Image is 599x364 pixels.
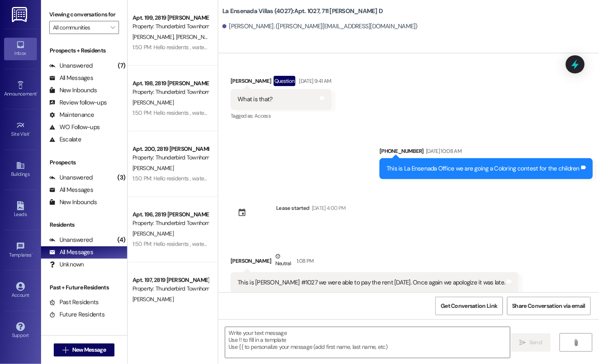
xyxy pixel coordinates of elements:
div: Apt. 196, 2819 [PERSON_NAME] [133,210,208,219]
span: • [32,251,33,257]
span: Access [254,112,271,119]
a: Inbox [4,38,37,60]
div: Property: Thunderbird Townhomes (4001) [133,88,208,96]
div: Residents [41,221,127,229]
div: [DATE] 10:08 AM [424,147,462,155]
a: Leads [4,199,37,221]
a: Account [4,280,37,302]
div: New Inbounds [49,198,97,207]
div: This is La Ensenada Office we are going a Coloring contest for the children [386,164,580,173]
label: Viewing conversations for [49,8,119,21]
div: Apt. 199, 2819 [PERSON_NAME] [133,14,208,22]
i:  [573,339,579,346]
div: [PERSON_NAME] [231,76,331,89]
span: [PERSON_NAME] [133,33,176,41]
div: Apt. 197, 2819 [PERSON_NAME] [133,276,208,284]
div: Apt. 198, 2819 [PERSON_NAME] [133,79,208,88]
div: Unknown [49,260,84,269]
div: 1:50 PM: Hello residents , water will be shut of for an emergency , sorry for the inconvenience . [133,175,354,182]
div: [DATE] 4:00 PM [310,204,346,212]
div: Lease started [276,204,310,212]
div: Neutral [274,252,293,269]
div: New Inbounds [49,86,97,95]
div: 1:08 PM [295,257,313,265]
div: [PERSON_NAME] [231,252,518,272]
div: Future Residents [49,310,105,319]
div: Escalate [49,135,81,144]
div: Question [274,76,295,86]
div: (7) [116,59,128,72]
span: [PERSON_NAME] [133,230,174,237]
span: Share Conversation via email [512,302,585,310]
i:  [520,339,526,346]
span: Get Conversation Link [441,302,497,310]
button: Send [511,333,551,352]
a: Support [4,320,37,342]
div: All Messages [49,248,93,257]
div: 1:50 PM: Hello residents , water will be shut of for an emergency , sorry for the inconvenience . [133,109,354,116]
div: [DATE] 9:41 AM [297,77,332,85]
button: Get Conversation Link [435,297,503,315]
span: • [37,90,38,96]
a: Templates • [4,239,37,262]
div: Property: Thunderbird Townhomes (4001) [133,153,208,162]
div: [PHONE_NUMBER] [380,147,593,158]
div: All Messages [49,74,93,82]
div: Tagged as: [231,110,331,122]
div: 1:50 PM: Hello residents , water will be shut of for an emergency , sorry for the inconvenience . [133,240,354,248]
button: Share Conversation via email [507,297,591,315]
i:  [110,24,115,31]
span: New Message [72,346,106,354]
span: [PERSON_NAME] [176,33,217,41]
div: Unanswered [49,61,93,70]
img: ResiDesk Logo [12,7,29,22]
span: • [30,130,31,136]
div: WO Follow-ups [49,123,100,132]
div: 1:50 PM: Hello residents , water will be shut of for an emergency , sorry for the inconvenience . [133,306,354,313]
a: Site Visit • [4,118,37,141]
a: Buildings [4,159,37,181]
div: (4) [116,234,128,246]
div: Maintenance [49,111,94,119]
div: Past Residents [49,298,99,307]
span: [PERSON_NAME] [133,99,174,106]
b: La Ensenada Villas (4027): Apt. 1027, 711 [PERSON_NAME] D [222,7,383,16]
div: This is [PERSON_NAME] #1027 we were able to pay the rent [DATE]. Once again we apologize it was l... [238,278,505,287]
div: Past + Future Residents [41,283,127,292]
input: All communities [53,21,106,34]
div: Property: Thunderbird Townhomes (4001) [133,22,208,31]
span: Send [529,338,542,347]
div: Apt. 200, 2819 [PERSON_NAME] [133,145,208,153]
div: Prospects [41,158,127,167]
div: Property: Thunderbird Townhomes (4001) [133,219,208,227]
span: [PERSON_NAME] [133,296,174,303]
div: [PERSON_NAME]. ([PERSON_NAME][EMAIL_ADDRESS][DOMAIN_NAME]) [222,22,418,31]
i:  [62,347,69,353]
div: Review follow-ups [49,98,107,107]
button: New Message [54,344,114,357]
div: 1:50 PM: Hello residents , water will be shut of for an emergency , sorry for the inconvenience . [133,43,354,51]
div: Prospects + Residents [41,46,127,55]
div: (3) [116,171,128,184]
div: Unanswered [49,236,93,244]
div: What is that? [238,95,272,104]
span: [PERSON_NAME] [133,164,174,172]
div: All Messages [49,186,93,194]
div: Property: Thunderbird Townhomes (4001) [133,284,208,293]
div: Unanswered [49,173,93,182]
